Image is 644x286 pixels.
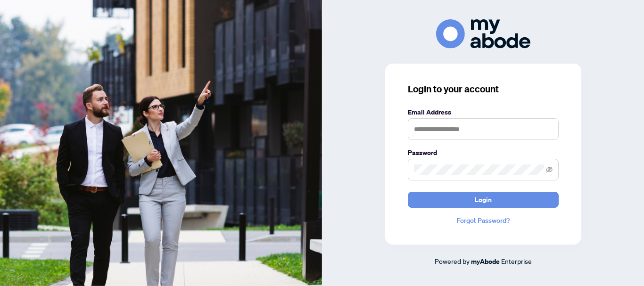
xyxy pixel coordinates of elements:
label: Email Address [408,107,559,117]
span: eye-invisible [546,166,553,173]
span: Powered by [435,257,470,265]
label: Password [408,147,559,158]
a: Forgot Password? [408,215,559,226]
a: myAbode [471,256,500,267]
img: ma-logo [436,19,530,48]
button: Login [408,192,559,208]
h3: Login to your account [408,82,559,96]
span: Enterprise [501,257,532,265]
span: Login [475,192,492,207]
